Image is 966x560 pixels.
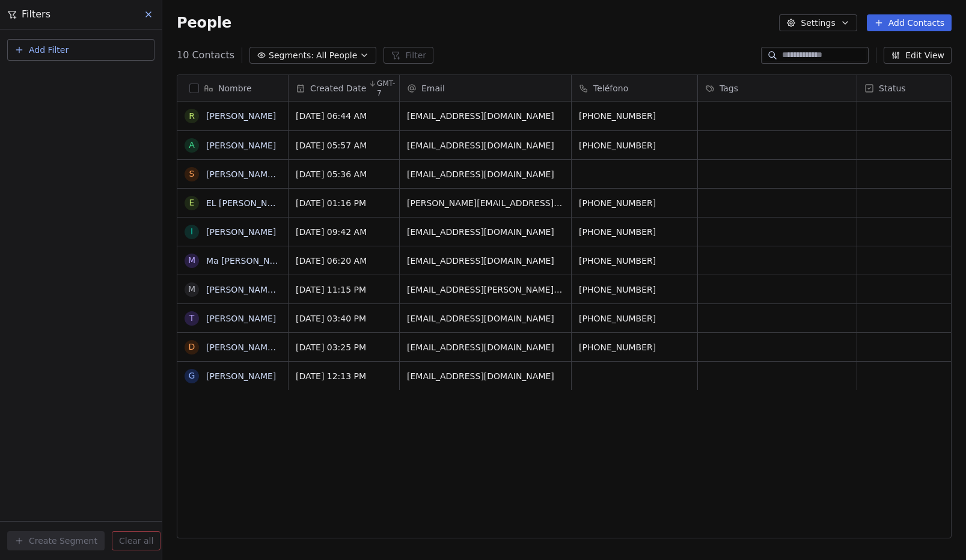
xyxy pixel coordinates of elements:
span: [DATE] 06:44 AM [296,110,392,122]
span: [PERSON_NAME][EMAIL_ADDRESS][PERSON_NAME][DOMAIN_NAME] [407,197,564,209]
span: [EMAIL_ADDRESS][PERSON_NAME][DOMAIN_NAME] [407,284,564,296]
span: [PHONE_NUMBER] [579,110,690,122]
span: Nombre [218,82,252,94]
span: 10 Contacts [177,48,234,62]
a: [PERSON_NAME] [206,141,276,150]
span: [EMAIL_ADDRESS][DOMAIN_NAME] [407,255,564,267]
div: Email [400,75,571,101]
div: m [188,283,195,296]
div: E [189,196,195,209]
span: [DATE] 12:13 PM [296,370,392,382]
div: D [189,341,195,353]
span: [EMAIL_ADDRESS][DOMAIN_NAME] [407,110,564,122]
span: [PHONE_NUMBER] [579,284,690,296]
a: EL [PERSON_NAME] [206,198,289,208]
div: grid [177,102,289,539]
span: Segments: [269,49,314,62]
a: [PERSON_NAME] 68y [206,285,295,294]
span: [DATE] 03:40 PM [296,312,392,324]
span: [PHONE_NUMBER] [579,255,690,267]
span: [DATE] 05:36 AM [296,168,392,180]
div: S [189,168,195,180]
a: [PERSON_NAME] [206,314,276,323]
span: [DATE] 01:16 PM [296,197,392,209]
span: Status [879,82,906,94]
span: Email [421,82,445,94]
span: [DATE] 03:25 PM [296,341,392,353]
span: [DATE] 09:42 AM [296,226,392,238]
a: [PERSON_NAME] [206,371,276,381]
div: T [189,312,195,324]
span: [EMAIL_ADDRESS][DOMAIN_NAME] [407,341,564,353]
span: [PHONE_NUMBER] [579,312,690,324]
div: Nombre [177,75,288,101]
span: [EMAIL_ADDRESS][DOMAIN_NAME] [407,139,564,151]
div: M [188,254,195,267]
div: Created DateGMT-7 [289,75,399,101]
div: R [189,110,195,123]
span: [PHONE_NUMBER] [579,197,690,209]
span: [PHONE_NUMBER] [579,226,690,238]
div: G [189,370,195,382]
div: A [189,139,195,151]
span: [EMAIL_ADDRESS][DOMAIN_NAME] [407,168,564,180]
span: All People [316,49,357,62]
a: [PERSON_NAME] LG [206,342,290,352]
span: [DATE] 11:15 PM [296,284,392,296]
span: [EMAIL_ADDRESS][DOMAIN_NAME] [407,312,564,324]
span: [DATE] 05:57 AM [296,139,392,151]
a: [PERSON_NAME] [206,227,276,237]
div: I [191,225,193,238]
span: Teléfono [593,82,628,94]
span: [EMAIL_ADDRESS][DOMAIN_NAME] [407,226,564,238]
span: People [177,14,231,32]
a: [PERSON_NAME] [206,111,276,121]
a: [PERSON_NAME] [PERSON_NAME] [206,169,349,179]
button: Settings [779,14,857,31]
span: GMT-7 [377,79,397,98]
button: Edit View [884,47,952,64]
a: Ma [PERSON_NAME] [206,256,291,266]
span: [PHONE_NUMBER] [579,139,690,151]
button: Filter [384,47,433,64]
span: [DATE] 06:20 AM [296,255,392,267]
span: Tags [720,82,738,94]
div: Teléfono [572,75,697,101]
span: [EMAIL_ADDRESS][DOMAIN_NAME] [407,370,564,382]
button: Add Contacts [867,14,952,31]
span: Created Date [310,82,366,94]
span: [PHONE_NUMBER] [579,341,690,353]
div: Tags [698,75,857,101]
